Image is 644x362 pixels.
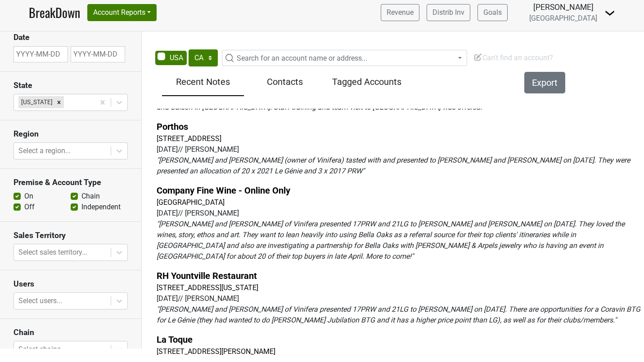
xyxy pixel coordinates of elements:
[473,53,482,62] img: Edit
[14,46,68,62] input: YYYY-MM-DD
[14,231,128,240] h3: Sales Territory
[14,178,128,187] h3: Premise & Account Type
[524,72,565,93] button: Export
[157,334,193,345] a: La Toque
[71,46,125,62] input: YYYY-MM-DD
[81,202,121,212] label: Independent
[473,53,553,62] span: Can't find an account?
[167,76,239,87] h5: Recent Notes
[157,198,225,207] a: [GEOGRAPHIC_DATA]
[237,54,367,62] span: Search for an account name or address...
[381,4,419,21] a: Revenue
[54,96,64,108] div: Remove California
[529,1,597,13] div: [PERSON_NAME]
[157,220,625,260] em: " [PERSON_NAME] and [PERSON_NAME] of Vinifera presented 17PRW and 21LG to [PERSON_NAME] and [PERS...
[81,191,100,202] label: Chain
[157,283,258,292] a: [STREET_ADDRESS][US_STATE]
[427,4,470,21] a: Distrib Inv
[29,3,80,22] a: BreakDown
[157,293,640,304] div: [DATE] // [PERSON_NAME]
[157,208,640,219] div: [DATE] // [PERSON_NAME]
[14,279,128,289] h3: Users
[157,156,630,175] em: " [PERSON_NAME] and [PERSON_NAME] (owner of Vinifera) tasted with and presented to [PERSON_NAME] ...
[18,96,54,108] div: [US_STATE]
[87,4,157,21] button: Account Reports
[14,81,128,90] h3: State
[24,202,35,212] label: Off
[604,8,615,18] img: Dropdown Menu
[24,191,33,202] label: On
[157,305,640,324] em: " [PERSON_NAME] and [PERSON_NAME] of Vinifera presented 17PRW and 21LG to [PERSON_NAME] on [DATE]...
[157,270,257,281] a: RH Yountville Restaurant
[529,14,597,22] span: [GEOGRAPHIC_DATA]
[14,33,128,42] h3: Date
[248,76,321,87] h5: Contacts
[14,328,128,337] h3: Chain
[330,76,403,87] h5: Tagged Accounts
[157,185,290,196] a: Company Fine Wine - Online Only
[14,129,128,139] h3: Region
[157,134,221,143] a: [STREET_ADDRESS]
[157,144,640,155] div: [DATE] // [PERSON_NAME]
[157,121,188,132] a: Porthos
[477,4,508,21] a: Goals
[157,347,275,356] a: [STREET_ADDRESS][PERSON_NAME]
